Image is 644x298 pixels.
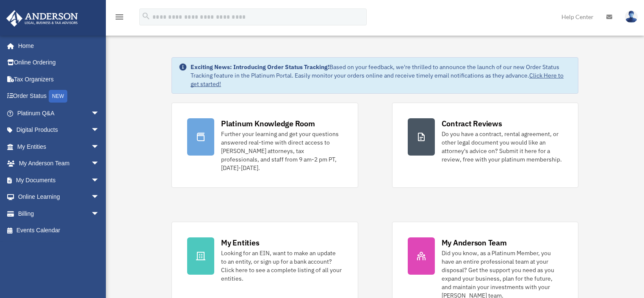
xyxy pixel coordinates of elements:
span: arrow_drop_down [91,189,108,206]
img: User Pic [625,11,638,23]
a: Online Learningarrow_drop_down [6,189,112,206]
a: menu [114,15,124,22]
a: Order StatusNEW [6,88,112,105]
span: arrow_drop_down [91,138,108,156]
a: Platinum Q&Aarrow_drop_down [6,105,112,122]
div: Looking for an EIN, want to make an update to an entity, or sign up for a bank account? Click her... [221,249,342,283]
a: Billingarrow_drop_down [6,205,112,222]
a: My Anderson Teamarrow_drop_down [6,155,112,172]
a: My Entitiesarrow_drop_down [6,138,112,155]
img: Anderson Advisors Platinum Portal [4,10,80,27]
span: arrow_drop_down [91,122,108,139]
span: arrow_drop_down [91,105,108,122]
div: My Anderson Team [442,237,507,248]
div: Based on your feedback, we're thrilled to announce the launch of our new Order Status Tracking fe... [191,63,571,88]
a: Online Ordering [6,54,112,71]
a: My Documentsarrow_drop_down [6,172,112,189]
span: arrow_drop_down [91,155,108,173]
div: Further your learning and get your questions answered real-time with direct access to [PERSON_NAM... [221,130,342,172]
a: Platinum Knowledge Room Further your learning and get your questions answered real-time with dire... [171,103,358,188]
span: arrow_drop_down [91,172,108,189]
div: My Entities [221,237,259,248]
div: NEW [49,90,67,103]
a: Digital Productsarrow_drop_down [6,122,112,139]
i: search [141,11,151,21]
i: menu [114,12,124,22]
a: Click Here to get started! [191,72,564,88]
strong: Exciting News: Introducing Order Status Tracking! [191,63,329,71]
a: Events Calendar [6,222,112,239]
a: Tax Organizers [6,71,112,88]
div: Contract Reviews [442,118,502,129]
a: Contract Reviews Do you have a contract, rental agreement, or other legal document you would like... [392,103,578,188]
a: Home [6,37,108,54]
div: Do you have a contract, rental agreement, or other legal document you would like an attorney's ad... [442,130,563,164]
span: arrow_drop_down [91,205,108,223]
div: Platinum Knowledge Room [221,118,315,129]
